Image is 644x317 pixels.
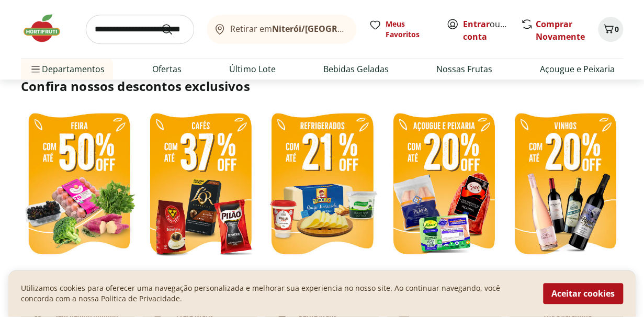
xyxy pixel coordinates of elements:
[230,24,346,33] span: Retirar em
[21,284,530,304] p: Utilizamos cookies para oferecer uma navegação personalizada e melhorar sua experiencia no nosso ...
[540,63,615,75] a: Açougue e Peixaria
[369,19,434,40] a: Meus Favoritos
[463,18,521,42] a: Criar conta
[615,24,619,34] span: 0
[29,56,42,82] button: Menu
[323,63,389,75] a: Bebidas Geladas
[386,19,434,40] span: Meus Favoritos
[436,63,492,75] a: Nossas Frutas
[386,107,502,263] img: resfriados
[142,107,258,263] img: café
[543,284,623,304] button: Aceitar cookies
[536,18,585,42] a: Comprar Novamente
[21,107,137,263] img: feira
[463,18,510,43] span: ou
[29,56,105,82] span: Departamentos
[463,18,490,30] a: Entrar
[272,23,391,35] b: Niterói/[GEOGRAPHIC_DATA]
[507,107,623,263] img: vinhos
[21,78,623,95] h2: Confira nossos descontos exclusivos
[207,15,356,44] button: Retirar emNiterói/[GEOGRAPHIC_DATA]
[229,63,275,75] a: Último Lote
[21,13,73,44] img: Hortifruti
[152,63,182,75] a: Ofertas
[86,15,194,44] input: search
[264,107,380,263] img: refrigerados
[161,23,186,36] button: Submit Search
[598,17,623,42] button: Carrinho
